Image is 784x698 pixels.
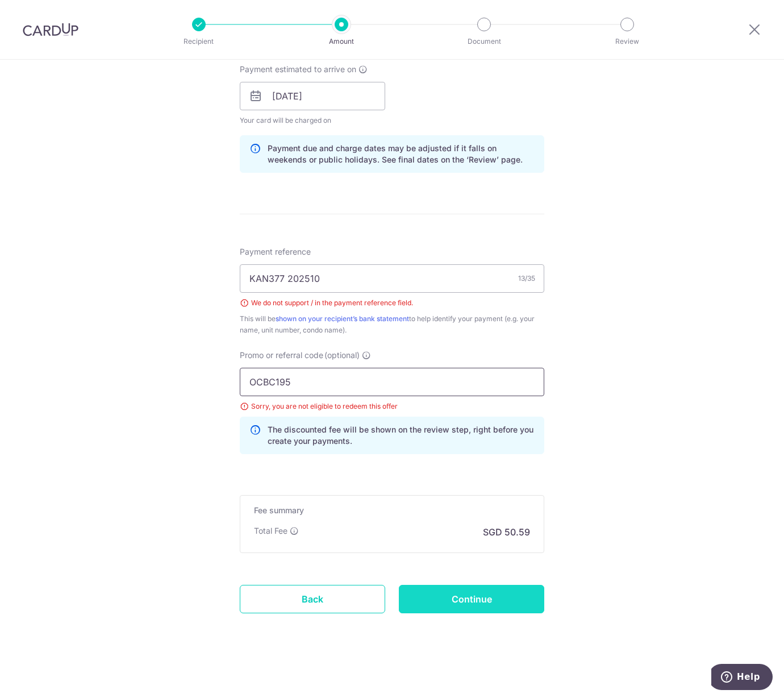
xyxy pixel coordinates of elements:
p: Total Fee [254,525,287,537]
a: shown on your recipient’s bank statement [276,314,409,323]
div: 13/35 [518,273,535,284]
span: Payment estimated to arrive on [240,64,356,75]
div: This will be to help identify your payment (e.g. your name, unit number, condo name). [240,313,544,336]
p: Document [442,36,526,47]
input: Continue [399,585,544,613]
span: (optional) [324,350,360,361]
p: Amount [299,36,383,47]
p: The discounted fee will be shown on the review step, right before you create your payments. [268,424,535,447]
iframe: Opens a widget where you can find more information [711,664,773,692]
span: Your card will be charged on [240,115,385,126]
span: Payment reference [240,246,311,257]
p: SGD 50.59 [483,525,530,539]
img: CardUp [23,23,78,36]
div: We do not support / in the payment reference field. [240,297,544,309]
p: Review [585,36,669,47]
p: Payment due and charge dates may be adjusted if it falls on weekends or public holidays. See fina... [268,143,535,165]
div: Sorry, you are not eligible to redeem this offer [240,401,544,412]
p: Recipient [157,36,241,47]
h5: Fee summary [254,505,530,516]
span: Promo or referral code [240,350,323,361]
input: DD / MM / YYYY [240,82,385,110]
a: Back [240,585,385,613]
